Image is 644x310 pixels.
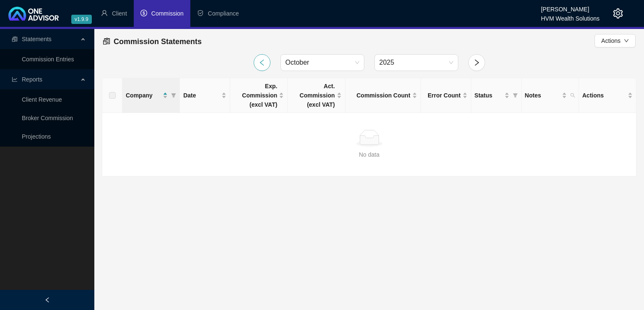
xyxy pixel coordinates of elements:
span: reconciliation [12,36,18,42]
span: dollar [140,10,147,16]
th: Exp. Commission (excl VAT) [230,78,288,113]
span: left [258,59,266,66]
span: right [473,59,480,66]
button: Actionsdown [595,34,636,47]
span: filter [513,93,518,98]
span: Act. Commission (excl VAT) [291,81,335,109]
th: Actions [579,78,636,113]
span: Exp. Commission (excl VAT) [234,81,277,109]
span: Commission [151,10,184,17]
span: Status [475,91,503,100]
span: search [570,93,575,98]
th: Notes [522,78,579,113]
a: Commission Entries [22,56,74,63]
span: Error Count [424,91,461,100]
span: October [286,55,359,71]
span: filter [511,89,519,102]
img: 2df55531c6924b55f21c4cf5d4484680-logo-light.svg [8,7,59,21]
span: Actions [582,91,626,100]
a: Projections [22,133,51,140]
th: Status [471,78,522,113]
span: Actions [601,36,621,45]
div: [PERSON_NAME] [541,2,600,11]
th: Act. Commission (excl VAT) [288,78,345,113]
span: setting [613,8,623,18]
th: Commission Count [345,78,421,113]
span: search [569,89,577,102]
span: line-chart [12,76,18,82]
span: user [101,10,108,16]
th: Date [180,78,230,113]
span: v1.9.9 [71,15,92,24]
a: Client Revenue [22,96,62,103]
span: safety [197,10,204,16]
span: Commission Count [349,91,410,100]
span: Commission Statements [114,37,202,46]
span: Statements [22,36,52,42]
span: reconciliation [103,37,110,45]
span: Date [183,91,220,100]
a: Broker Commission [22,115,73,121]
span: 2025 [379,55,453,71]
span: filter [169,89,178,102]
span: Compliance [208,10,239,17]
div: HVM Wealth Solutions [541,11,600,21]
span: filter [171,93,176,98]
div: No data [109,150,629,159]
span: Reports [22,76,42,83]
th: Error Count [421,78,471,113]
span: left [44,297,50,303]
span: Notes [525,91,560,100]
span: Company [126,91,161,100]
span: Client [112,10,127,17]
span: down [624,38,629,43]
